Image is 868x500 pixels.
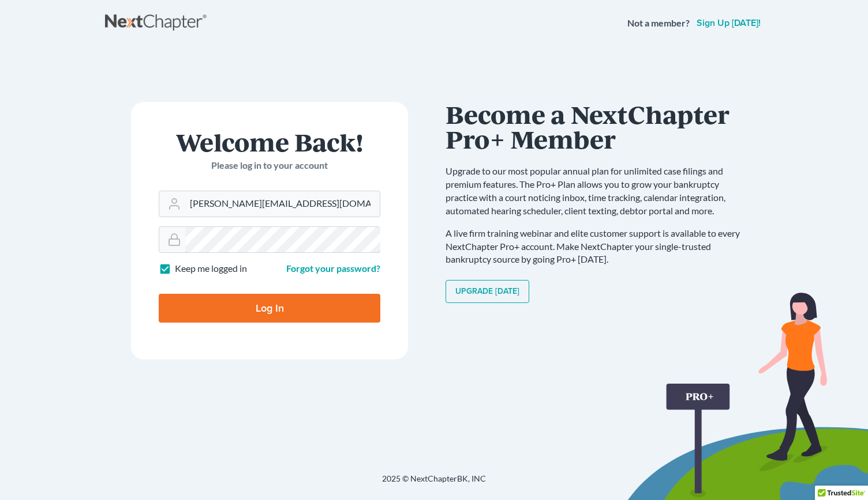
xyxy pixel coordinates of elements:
[159,130,380,154] h1: Welcome Back!
[105,473,763,494] div: 2025 © NextChapterBK, INC
[446,102,751,151] h1: Become a NextChapter Pro+ Member
[159,159,380,172] p: Please log in to your account
[627,17,690,30] strong: Not a member?
[286,263,380,274] a: Forgot your password?
[159,294,380,323] input: Log In
[446,227,751,267] p: A live firm training webinar and elite customer support is available to every NextChapter Pro+ ac...
[175,262,247,275] label: Keep me logged in
[446,280,529,303] a: Upgrade [DATE]
[694,18,763,28] a: Sign up [DATE]!
[446,165,751,217] p: Upgrade to our most popular annual plan for unlimited case filings and premium features. The Pro+...
[185,191,380,217] input: Email Address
